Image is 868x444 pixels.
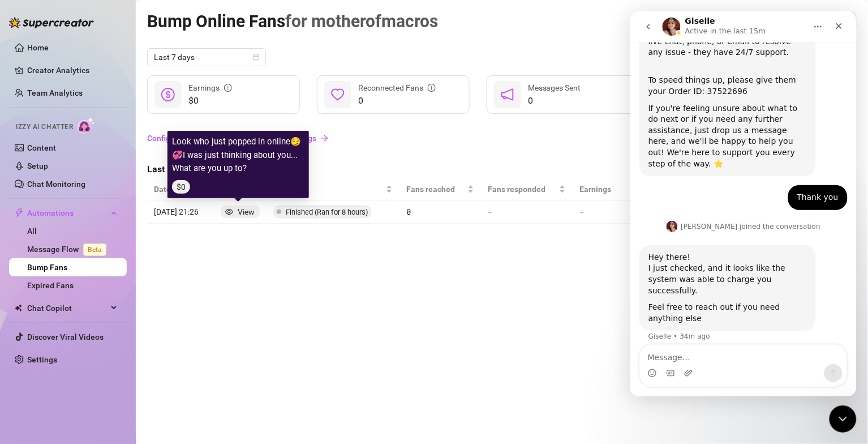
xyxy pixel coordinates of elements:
span: heart [331,88,345,101]
span: thunderbolt [15,208,24,217]
img: logo-BBDzfeDw.svg [9,17,94,28]
span: eye [225,208,233,216]
th: Status [267,178,399,200]
span: Izzy AI Chatter [16,122,73,133]
span: 0 [528,94,581,108]
th: Date [147,178,214,200]
article: 0 [406,206,474,218]
article: Bump Online Fans [147,8,438,35]
a: Content [27,143,56,152]
a: Home [27,43,49,52]
article: - [579,206,584,218]
a: Discover Viral Videos [27,332,104,341]
span: Last Runs History [147,163,337,176]
iframe: Intercom live chat [830,405,857,433]
a: Team Analytics [27,88,83,97]
div: View [238,206,255,218]
span: arrow-right [321,134,329,142]
a: Creator Analytics [27,61,118,79]
article: - [488,206,566,218]
span: for motherofmacros [285,11,438,31]
a: Message FlowBeta [27,245,111,254]
img: Chat Copilot [15,304,22,312]
span: Messages Sent [528,83,581,92]
span: 0 [358,94,436,108]
span: $0 [172,180,190,194]
a: Chat Monitoring [27,180,85,189]
iframe: Intercom live chat [630,11,857,396]
span: Chat Copilot [27,299,108,317]
th: Earnings [573,178,686,200]
span: info-circle [224,84,232,92]
a: Configure your Bump in Izzy AI Chatter Settingsarrow-right [147,127,857,149]
span: Finished (Ran for 8 hours) [286,208,368,216]
div: Earnings [188,82,232,94]
span: Earnings [579,183,670,195]
span: Automations [27,204,108,222]
span: Fans responded [488,183,557,195]
span: info-circle [428,84,436,92]
span: Status [273,183,384,195]
span: calendar [253,54,260,61]
span: $0 [188,94,232,108]
span: dollar [161,88,175,101]
th: Fans responded [481,178,573,200]
a: Settings [27,355,57,364]
span: Fans reached [406,183,465,195]
a: Setup [27,161,48,170]
div: Reconnected Fans [358,82,436,94]
img: AI Chatter [78,117,95,134]
a: Expired Fans [27,281,74,290]
a: Configure your Bump in Izzy AI Chatter Settings [147,132,857,144]
span: Last 7 days [154,49,259,66]
a: Bump Fans [27,263,67,272]
th: Fans reached [399,178,481,200]
span: Beta [83,244,106,256]
article: [DATE] 21:26 [154,206,207,218]
span: notification [501,88,514,101]
a: All [27,227,37,236]
article: Look who just popped in online😏💞I was just thinking about you... What are you up to? [172,135,304,176]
